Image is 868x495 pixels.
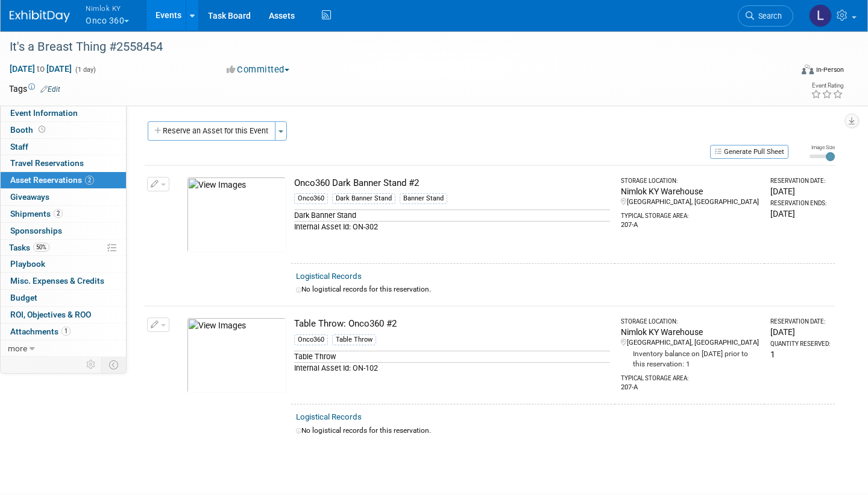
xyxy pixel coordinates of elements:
[5,36,773,58] div: It's a Breast Thing #2558454
[811,83,843,89] div: Event Rating
[1,139,126,155] a: Staff
[102,357,127,372] td: Toggle Event Tabs
[621,383,759,392] div: 207-A
[1,307,126,323] a: ROI, Objectives & ROO
[81,357,102,372] td: Personalize Event Tab Strip
[187,177,286,252] img: View Images
[770,348,830,360] div: 1
[294,221,610,232] div: Internal Asset Id: ON-302
[10,327,71,336] span: Attachments
[74,66,96,74] span: (1 day)
[9,83,60,95] td: Tags
[1,324,126,340] a: Attachments1
[1,290,126,306] a: Budget
[770,177,830,185] div: Reservation Date:
[1,105,126,121] a: Event Information
[10,175,94,185] span: Asset Reservations
[10,310,91,319] span: ROI, Objectives & ROO
[621,220,759,230] div: 207-A
[54,209,63,218] span: 2
[10,10,70,22] img: ExhibitDay
[296,426,830,436] div: No logistical records for this reservation.
[621,326,759,338] div: Nimlok KY Warehouse
[1,206,126,222] a: Shipments2
[294,318,610,330] div: Table Throw: Onco360 #2
[10,192,49,202] span: Giveaways
[35,64,46,74] span: to
[754,11,782,21] span: Search
[770,199,830,208] div: Reservation Ends:
[621,348,759,369] div: Inventory balance on [DATE] prior to this reservation: 1
[770,318,830,326] div: Reservation Date:
[222,63,294,76] button: Committed
[296,412,362,421] a: Logistical Records
[85,176,94,185] span: 2
[10,209,63,219] span: Shipments
[770,326,830,338] div: [DATE]
[10,293,37,302] span: Budget
[621,197,759,207] div: [GEOGRAPHIC_DATA], [GEOGRAPHIC_DATA]
[621,207,759,220] div: Typical Storage Area:
[802,65,814,74] img: Format-Inperson.png
[40,85,60,94] a: Edit
[810,144,835,151] div: Image Size
[770,340,830,348] div: Quantity Reserved:
[10,125,48,135] span: Booth
[9,63,72,74] span: [DATE] [DATE]
[332,334,376,345] div: Table Throw
[86,2,129,14] span: Nimlok KY
[816,65,844,74] div: In-Person
[1,172,126,188] a: Asset Reservations2
[720,63,844,81] div: Event Format
[10,276,104,286] span: Misc. Expenses & Credits
[621,185,759,197] div: Nimlok KY Warehouse
[294,351,610,362] div: Table Throw
[10,142,28,152] span: Staff
[9,243,49,252] span: Tasks
[187,318,286,393] img: View Images
[1,256,126,272] a: Playbook
[1,155,126,171] a: Travel Reservations
[621,369,759,383] div: Typical Storage Area:
[148,121,275,141] button: Reserve an Asset for this Event
[8,343,27,353] span: more
[770,185,830,197] div: [DATE]
[1,273,126,289] a: Misc. Expenses & Credits
[621,177,759,185] div: Storage Location:
[10,259,45,269] span: Playbook
[1,122,126,138] a: Booth
[10,108,78,118] span: Event Information
[33,243,49,252] span: 50%
[294,209,610,221] div: Dark Banner Stand
[809,4,832,27] img: Luc Schaefer
[1,189,126,205] a: Giveaways
[770,208,830,220] div: [DATE]
[294,362,610,374] div: Internal Asset Id: ON-102
[10,158,84,168] span: Travel Reservations
[294,193,328,204] div: Onco360
[61,327,71,336] span: 1
[710,145,788,159] button: Generate Pull Sheet
[10,226,62,235] span: Sponsorships
[332,193,395,204] div: Dark Banner Stand
[294,177,610,190] div: Onco360 Dark Banner Stand #2
[296,272,362,281] a: Logistical Records
[296,284,830,295] div: No logistical records for this reservation.
[294,334,328,345] div: Onco360
[738,5,793,27] a: Search
[1,240,126,256] a: Tasks50%
[36,125,48,134] span: Booth not reserved yet
[1,340,126,357] a: more
[400,193,447,204] div: Banner Stand
[621,338,759,348] div: [GEOGRAPHIC_DATA], [GEOGRAPHIC_DATA]
[621,318,759,326] div: Storage Location:
[1,223,126,239] a: Sponsorships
